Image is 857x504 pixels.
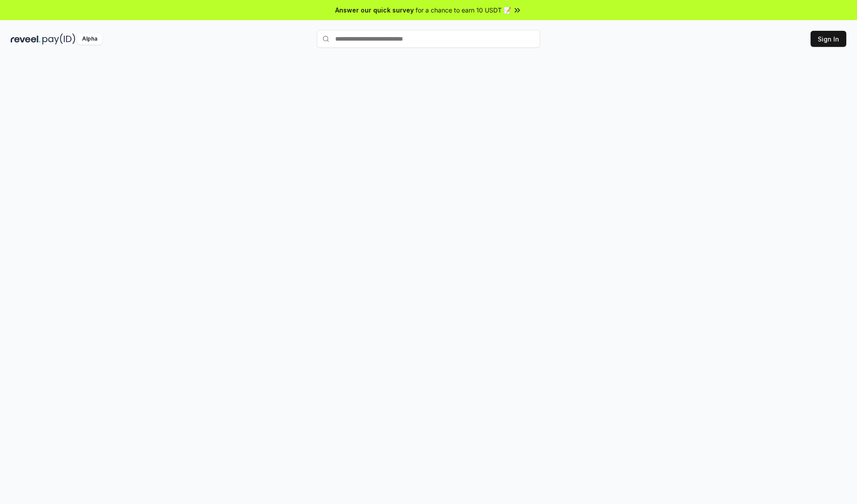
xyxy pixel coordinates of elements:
img: pay_id [42,33,75,45]
button: Sign In [811,31,846,47]
span: for a chance to earn 10 USDT 📝 [416,5,511,15]
div: Alpha [77,33,102,45]
span: Answer our quick survey [335,5,414,15]
img: reveel_dark [11,33,41,45]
